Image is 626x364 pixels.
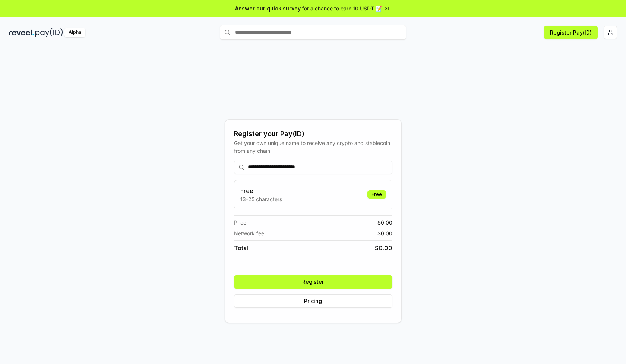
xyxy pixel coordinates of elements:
span: Price [234,219,246,226]
img: pay_id [35,28,63,37]
div: Alpha [64,28,85,37]
div: Free [367,190,386,199]
span: $ 0.00 [375,244,392,252]
button: Register [234,275,392,289]
span: Answer our quick survey [235,4,301,12]
img: reveel_dark [9,28,34,37]
span: $ 0.00 [377,229,392,237]
button: Pricing [234,294,392,308]
span: Total [234,244,248,252]
span: $ 0.00 [377,219,392,226]
button: Register Pay(ID) [544,26,598,39]
h3: Free [240,186,282,195]
div: Get your own unique name to receive any crypto and stablecoin, from any chain [234,139,392,155]
p: 13-25 characters [240,195,282,203]
div: Register your Pay(ID) [234,129,392,139]
span: for a chance to earn 10 USDT 📝 [302,4,382,12]
span: Network fee [234,229,264,237]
